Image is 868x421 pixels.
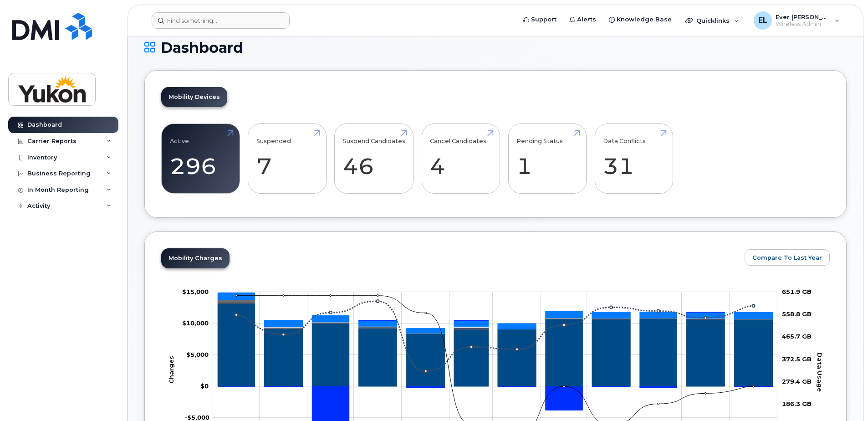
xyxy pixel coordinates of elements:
span: Support [531,15,557,24]
tspan: 372.5 GB [782,355,812,362]
span: Ever [PERSON_NAME] [776,13,830,21]
div: Ever Ledoux [747,11,846,30]
span: Knowledge Base [617,15,672,24]
g: $0 [184,413,209,421]
span: Alerts [577,15,596,24]
button: Compare To Last Year [745,249,830,266]
tspan: $0 [200,382,209,389]
span: Quicklinks [696,17,730,24]
g: $0 [182,288,209,295]
tspan: $5,000 [186,350,209,358]
tspan: 279.4 GB [782,377,812,385]
a: Suspended 7 [256,128,318,189]
h1: Dashboard [144,40,847,56]
g: $0 [182,319,209,326]
tspan: 186.3 GB [782,400,812,407]
input: Find something... [152,12,290,29]
a: Support [517,10,563,29]
tspan: 651.9 GB [782,288,812,295]
tspan: $15,000 [182,288,209,295]
a: Suspend Candidates 46 [343,128,405,189]
tspan: Charges [168,356,175,384]
g: Features [218,293,772,333]
tspan: 465.7 GB [782,333,812,340]
a: Cancel Candidates 4 [430,128,491,189]
span: Wireless Admin [776,21,830,28]
a: Knowledge Base [602,10,678,29]
a: Pending Status 1 [516,128,578,189]
span: Compare To Last Year [752,253,822,262]
a: Active 296 [170,128,231,189]
a: Mobility Devices [161,87,227,107]
g: $0 [186,350,209,358]
tspan: 558.8 GB [782,310,812,317]
g: Rate Plan [218,303,772,386]
tspan: Data Usage [816,352,823,391]
a: Mobility Charges [161,248,230,268]
a: Data Conflicts 31 [603,128,664,189]
tspan: $10,000 [182,319,209,326]
tspan: -$5,000 [184,413,209,421]
div: Quicklinks [679,11,745,30]
a: Alerts [563,10,602,29]
span: EL [758,15,767,26]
